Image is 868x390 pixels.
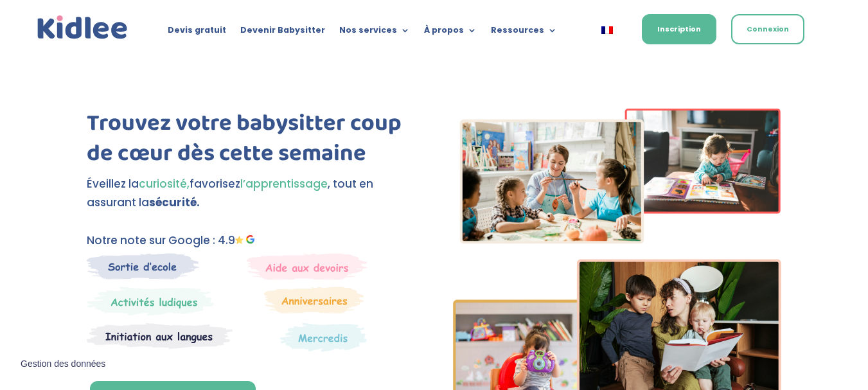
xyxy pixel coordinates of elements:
img: Atelier thematique [87,323,233,350]
a: Devenir Babysitter [240,26,325,40]
a: À propos [424,26,477,40]
img: logo_kidlee_bleu [35,13,130,42]
span: Gestion des données [21,359,105,370]
img: Sortie decole [87,253,199,279]
img: Français [601,26,613,34]
img: weekends [247,253,368,280]
span: curiosité, [139,176,190,191]
p: Notre note sur Google : 4.9 [87,231,415,250]
img: Anniversaire [264,287,364,314]
span: l’apprentissage [240,176,328,191]
a: Inscription [642,14,716,44]
a: Ressources [491,26,557,40]
a: Kidlee Logo [35,13,130,42]
a: Devis gratuit [168,26,226,40]
strong: sécurité. [149,195,200,210]
img: Mercredi [87,287,214,316]
img: Thematique [280,323,367,352]
a: Connexion [731,14,804,44]
a: Nos services [339,26,410,40]
button: Gestion des données [13,351,113,378]
p: Éveillez la favorisez , tout en assurant la [87,175,415,212]
h1: Trouvez votre babysitter coup de cœur dès cette semaine [87,109,415,175]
